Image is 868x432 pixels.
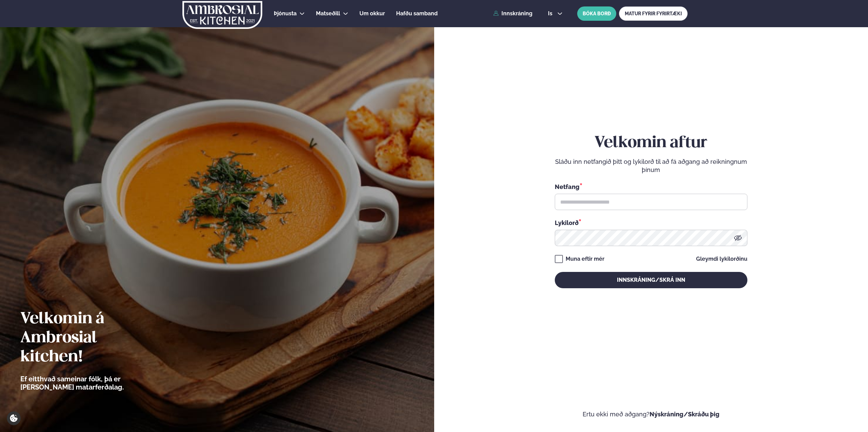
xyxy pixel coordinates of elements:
[182,1,263,29] img: logo
[20,310,161,367] h2: Velkomin á Ambrosial kitchen!
[555,134,747,153] h2: Velkomin aftur
[555,158,747,174] p: Sláðu inn netfangið þitt og lykilorð til að fá aðgang að reikningnum þínum
[455,410,848,418] p: Ertu ekki með aðgang?
[396,10,438,17] span: Hafðu samband
[359,10,385,17] span: Um okkur
[650,411,720,418] a: Nýskráning/Skráðu þig
[555,218,747,227] div: Lykilorð
[619,6,688,21] a: MATUR FYRIR FYRIRTÆKI
[316,10,340,18] a: Matseðill
[274,10,297,18] a: Þjónusta
[20,375,161,391] p: Ef eitthvað sameinar fólk, þá er [PERSON_NAME] matarferðalag.
[555,272,747,288] button: Innskráning/Skrá inn
[493,11,532,17] a: Innskráning
[274,10,297,17] span: Þjónusta
[555,182,747,191] div: Netfang
[577,6,616,21] button: BÓKA BORÐ
[316,10,340,17] span: Matseðill
[7,411,21,425] a: Cookie settings
[696,256,747,262] a: Gleymdi lykilorðinu
[548,11,554,16] span: is
[543,11,568,16] button: is
[359,10,385,18] a: Um okkur
[396,10,438,18] a: Hafðu samband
